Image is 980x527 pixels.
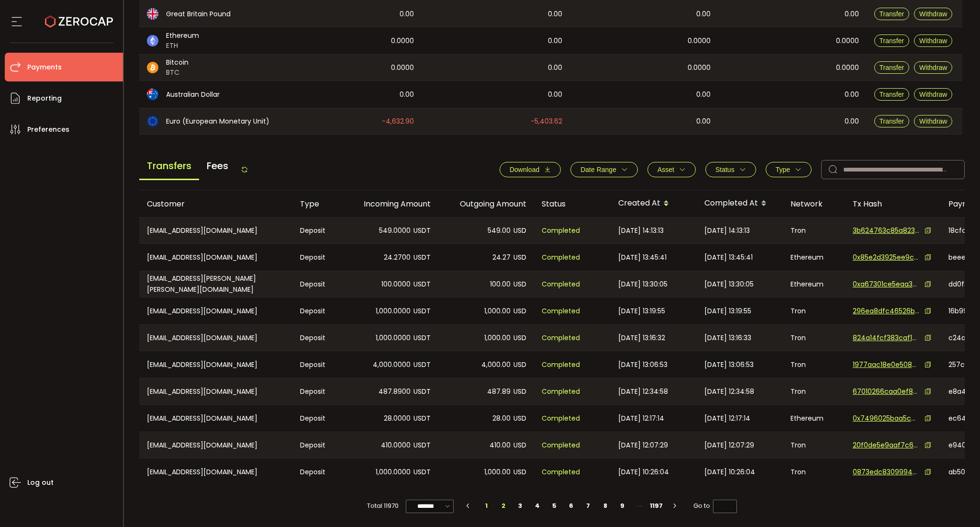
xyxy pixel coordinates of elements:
div: Deposit [292,271,343,297]
span: USDT [413,332,431,344]
div: Deposit [292,244,343,271]
button: Transfer [874,34,910,47]
span: 0.00 [548,62,562,73]
button: Download [500,162,561,177]
img: gbp_portfolio.svg [147,8,158,20]
span: Status [715,166,735,173]
li: 1197 [648,499,665,513]
span: Ethereum [166,31,199,41]
span: Completed [542,225,580,236]
span: Asset [657,166,674,173]
li: 2 [495,499,512,513]
div: Deposit [292,218,343,243]
div: [EMAIL_ADDRESS][DOMAIN_NAME] [139,244,292,271]
span: Reporting [27,92,62,105]
span: Fees [199,153,236,179]
span: 1,000.00 [484,332,511,344]
button: Withdraw [914,34,952,47]
div: Tron [783,458,845,485]
span: [DATE] 14:13:13 [618,225,664,236]
div: [EMAIL_ADDRESS][DOMAIN_NAME] [139,325,292,351]
span: [DATE] 13:16:33 [704,332,751,344]
span: Completed [542,252,580,263]
span: 28.0000 [384,413,411,424]
span: [DATE] 13:19:55 [618,306,665,317]
div: Tron [783,218,845,243]
div: Ethereum [783,271,845,297]
span: [DATE] 14:13:13 [704,225,750,236]
span: 4,000.0000 [373,359,411,370]
span: 0x85e2d3925ee9c9ce4bf8d7ad0c3e3fc87d77f58a54572b00cc3192db25657bfe [853,252,920,263]
span: Completed [542,440,580,451]
span: Completed [542,332,580,344]
span: USD [513,279,526,290]
span: [DATE] 12:17:14 [704,413,750,424]
span: Completed [542,359,580,370]
div: Deposit [292,432,343,458]
span: [DATE] 13:30:05 [704,279,754,290]
span: 0.00 [400,9,414,20]
span: USDT [413,467,431,478]
span: Transfer [880,37,904,45]
span: USDT [413,306,431,317]
div: [EMAIL_ADDRESS][DOMAIN_NAME] [139,405,292,432]
div: Ethereum [783,405,845,432]
span: Log out [27,476,54,490]
span: Withdraw [919,117,947,125]
span: Withdraw [919,91,947,98]
li: 5 [546,499,563,513]
div: Network [783,198,845,209]
span: BTC [166,68,189,78]
span: 0.0000 [391,35,414,46]
span: [DATE] 10:26:04 [704,467,755,478]
span: [DATE] 12:34:58 [704,386,754,397]
span: [DATE] 12:34:58 [618,386,668,397]
span: Completed [542,306,580,317]
span: Great Britain Pound [166,9,231,19]
span: [DATE] 12:17:14 [618,413,664,424]
span: Download [510,166,539,173]
span: [DATE] 13:45:41 [704,252,753,263]
span: Payments [27,60,62,74]
span: ETH [166,41,199,51]
span: 20f0de5e9aaf7c6a6b7ffc4ed593915fb7eb53b4a3a44efb9d31ae06e1ed1248 [853,440,920,450]
span: [DATE] 13:19:55 [704,306,751,317]
div: Tx Hash [845,198,941,209]
span: Transfer [880,91,904,98]
div: Tron [783,351,845,378]
span: USD [513,225,526,236]
span: 0.0000 [391,62,414,73]
button: Withdraw [914,8,952,20]
span: 410.00 [490,440,511,451]
div: Created At [611,195,697,212]
li: 9 [614,499,631,513]
div: Deposit [292,458,343,485]
div: Incoming Amount [343,198,438,209]
span: 1,000.0000 [376,467,411,478]
span: 549.0000 [379,225,411,236]
div: [EMAIL_ADDRESS][DOMAIN_NAME] [139,378,292,404]
span: [DATE] 13:16:32 [618,332,665,344]
span: 487.8900 [379,386,411,397]
img: eth_portfolio.svg [147,35,158,46]
span: Go to [693,499,737,513]
span: 67010266caa0ef8949381957b27a12ec5bbd4c7d697480a8cbb1af83a5354318 [853,387,920,397]
span: 4,000.00 [481,359,511,370]
span: 1,000.0000 [376,306,411,317]
span: 824a14fcf383caf1641ea8732a35d4a1e59b2dbdb19868396ac7901100b29c1b [853,333,920,343]
span: 0.00 [696,9,711,20]
span: 0.0000 [836,35,859,46]
span: USDT [413,279,431,290]
li: 7 [580,499,597,513]
li: 3 [512,499,529,513]
span: -5,403.62 [531,116,562,127]
span: 24.2700 [384,252,411,263]
span: USD [513,386,526,397]
div: Completed At [697,195,783,212]
span: Type [776,166,790,173]
button: Withdraw [914,61,952,74]
span: Withdraw [919,37,947,45]
div: [EMAIL_ADDRESS][PERSON_NAME][PERSON_NAME][DOMAIN_NAME] [139,271,292,297]
span: USDT [413,225,431,236]
span: 100.0000 [381,279,411,290]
